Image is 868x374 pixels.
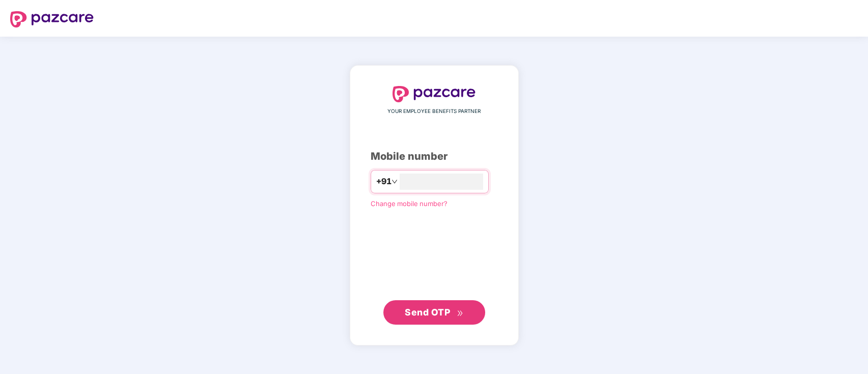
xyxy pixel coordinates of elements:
[387,107,481,116] span: YOUR EMPLOYEE BENEFITS PARTNER
[383,300,485,325] button: Send OTPdouble-right
[371,199,447,208] a: Change mobile number?
[391,179,398,185] span: down
[457,310,463,317] span: double-right
[376,175,391,188] span: +91
[10,11,94,27] img: logo
[393,86,476,102] img: logo
[371,149,498,164] div: Mobile number
[405,307,450,318] span: Send OTP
